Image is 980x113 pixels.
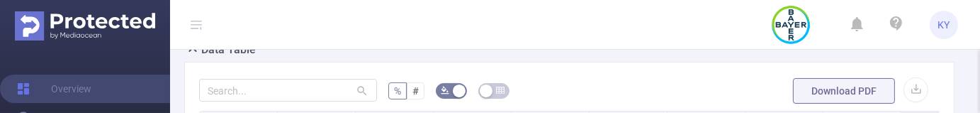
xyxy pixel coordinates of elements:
[441,86,449,95] i: icon: bg-colors
[793,78,895,104] button: Download PDF
[201,41,256,58] h2: Data Table
[199,79,377,102] input: Search...
[412,85,419,97] span: #
[394,85,401,97] span: %
[17,75,91,103] a: Overview
[496,86,505,95] i: icon: table
[938,11,950,39] span: KY
[15,11,155,41] img: Protected Media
